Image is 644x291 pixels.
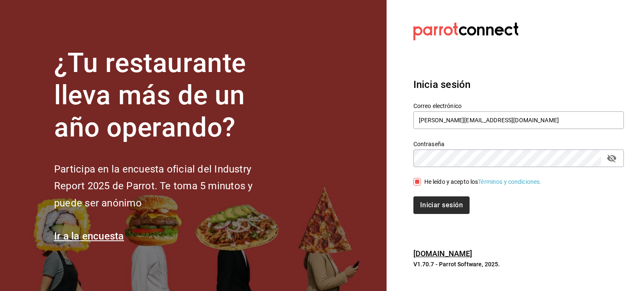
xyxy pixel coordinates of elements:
[478,178,541,185] a: Términos y condiciones.
[413,260,624,268] p: V1.70.7 - Parrot Software, 2025.
[424,178,542,186] div: He leído y acepto los
[413,77,624,92] h3: Inicia sesión
[54,161,280,212] h2: Participa en la encuesta oficial del Industry Report 2025 de Parrot. Te toma 5 minutos y puede se...
[605,151,619,165] button: passwordField
[54,230,124,242] a: Ir a la encuesta
[413,196,470,214] button: Iniciar sesión
[413,249,473,258] a: [DOMAIN_NAME]
[54,47,280,144] h1: ¿Tu restaurante lleva más de un año operando?
[413,111,624,129] input: Ingresa tu correo electrónico
[413,141,624,147] label: Contraseña
[413,103,624,109] label: Correo electrónico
